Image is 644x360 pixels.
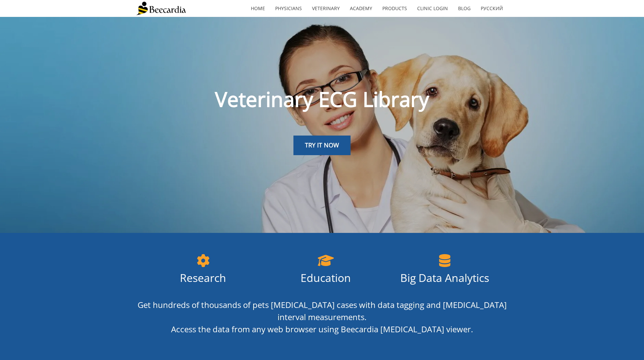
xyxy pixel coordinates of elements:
img: Beecardia [136,2,186,15]
a: Academy [345,1,377,16]
a: Veterinary [307,1,345,16]
a: TRY IT NOW [293,136,351,155]
a: Blog [453,1,476,16]
a: Physicians [270,1,307,16]
span: Education [301,270,351,285]
span: Veterinary ECG Library [215,85,429,113]
span: Big Data Analytics [400,270,489,285]
span: Get hundreds of thousands of pets [MEDICAL_DATA] cases with data tagging and [MEDICAL_DATA] inter... [138,299,507,322]
a: Русский [476,1,508,16]
a: Clinic Login [412,1,453,16]
span: TRY IT NOW [305,141,339,149]
span: Access the data from any web browser using Beecardia [MEDICAL_DATA] viewer. [171,323,473,335]
span: Research [180,270,226,285]
a: home [246,1,270,16]
a: Products [377,1,412,16]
